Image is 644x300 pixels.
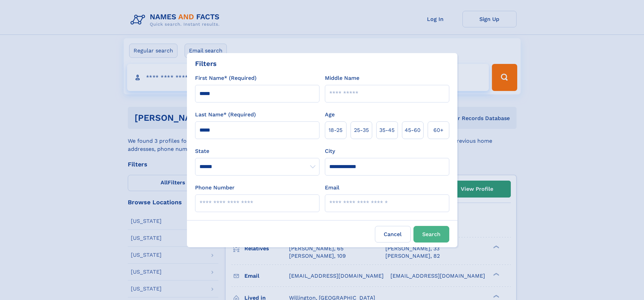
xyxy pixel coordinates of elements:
span: 60+ [433,126,444,134]
label: Last Name* (Required) [195,111,256,119]
span: 25‑35 [354,126,369,134]
span: 35‑45 [379,126,395,134]
label: Email [325,184,339,192]
label: City [325,147,335,155]
span: 18‑25 [329,126,342,134]
label: Age [325,111,335,119]
span: 45‑60 [405,126,421,134]
label: Cancel [375,226,411,243]
label: State [195,147,319,155]
label: Middle Name [325,74,359,82]
label: Phone Number [195,184,235,192]
label: First Name* (Required) [195,74,257,82]
div: Filters [195,59,217,69]
button: Search [413,226,449,243]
